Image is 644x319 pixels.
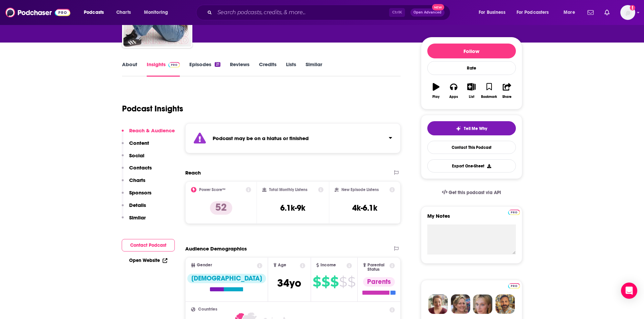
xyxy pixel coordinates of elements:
p: Similar [129,214,146,221]
div: Bookmark [481,95,497,99]
h2: New Episode Listens [341,187,379,192]
strong: Podcast may be on a hiatus or finished [213,135,309,141]
h3: 6.1k-9k [280,203,305,213]
button: Social [122,152,144,165]
button: Open AdvancedNew [410,8,445,17]
a: Show notifications dropdown [602,7,612,18]
a: Credits [259,61,277,77]
a: Episodes21 [189,61,220,77]
img: Podchaser - Follow, Share and Rate Podcasts [5,6,70,19]
a: Lists [286,61,296,77]
img: Podchaser Pro [508,210,520,215]
h1: Podcast Insights [122,104,183,114]
button: Bookmark [480,79,498,103]
button: Share [498,79,516,103]
span: Countries [198,307,217,312]
button: Details [122,202,146,214]
button: open menu [474,7,514,18]
span: For Business [479,8,505,17]
button: List [462,79,480,103]
h2: Power Score™ [199,187,225,192]
span: $ [339,276,347,287]
p: Social [129,152,144,159]
a: About [122,61,137,77]
a: Similar [306,61,322,77]
img: Sydney Profile [428,294,448,314]
h3: 4k-6.1k [352,203,377,213]
img: Podchaser Pro [168,62,180,68]
span: Ctrl K [389,8,405,17]
button: Play [427,79,445,103]
a: Pro website [508,282,520,289]
a: Show notifications dropdown [585,7,596,18]
a: Contact This Podcast [427,141,516,154]
button: open menu [79,7,113,18]
button: Contact Podcast [122,239,175,251]
a: Charts [112,7,135,18]
section: Click to expand status details [185,123,401,153]
a: Reviews [230,61,249,77]
svg: Add a profile image [630,5,635,10]
button: Sponsors [122,189,151,202]
p: Reach & Audience [129,127,175,134]
span: Monitoring [144,8,168,17]
img: Jon Profile [495,294,515,314]
div: Search podcasts, credits, & more... [202,5,457,20]
span: 34 yo [277,276,301,290]
div: 21 [215,62,220,67]
p: Charts [129,177,145,183]
span: Podcasts [84,8,104,17]
span: $ [321,276,330,287]
div: [DEMOGRAPHIC_DATA] [187,274,266,283]
span: $ [348,276,355,287]
span: Logged in as ElaineatWink [620,5,635,20]
span: Get this podcast via API [449,190,501,195]
p: Details [129,202,146,208]
button: open menu [559,7,583,18]
span: Charts [116,8,131,17]
img: Barbara Profile [451,294,470,314]
span: Age [278,263,286,267]
p: Content [129,140,149,146]
span: Parental Status [367,263,388,272]
button: tell me why sparkleTell Me Why [427,121,516,135]
button: Export One-Sheet [427,159,516,172]
button: Contacts [122,164,152,177]
h2: Reach [185,169,201,176]
a: InsightsPodchaser Pro [147,61,180,77]
button: Charts [122,177,145,189]
button: Follow [427,44,516,58]
span: More [564,8,575,17]
button: open menu [139,7,177,18]
label: My Notes [427,213,516,224]
div: Play [432,95,439,99]
span: $ [330,276,338,287]
img: Podchaser Pro [508,283,520,289]
button: Show profile menu [620,5,635,20]
div: List [469,95,474,99]
p: Sponsors [129,189,151,196]
button: Reach & Audience [122,127,175,140]
a: Pro website [508,209,520,215]
img: User Profile [620,5,635,20]
p: 52 [210,201,232,215]
div: Parents [363,277,395,287]
span: $ [313,276,321,287]
div: Rate [427,61,516,75]
div: Open Intercom Messenger [621,283,637,299]
h2: Audience Demographics [185,245,247,252]
span: Tell Me Why [464,126,487,131]
span: Gender [197,263,212,267]
a: Open Website [129,258,167,263]
div: Share [502,95,511,99]
span: New [432,4,444,10]
input: Search podcasts, credits, & more... [215,7,389,18]
span: Open Advanced [413,11,442,14]
button: Similar [122,214,146,227]
img: Jules Profile [473,294,493,314]
button: Content [122,140,149,152]
p: Contacts [129,164,152,171]
a: Get this podcast via API [436,184,507,201]
span: Income [320,263,336,267]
